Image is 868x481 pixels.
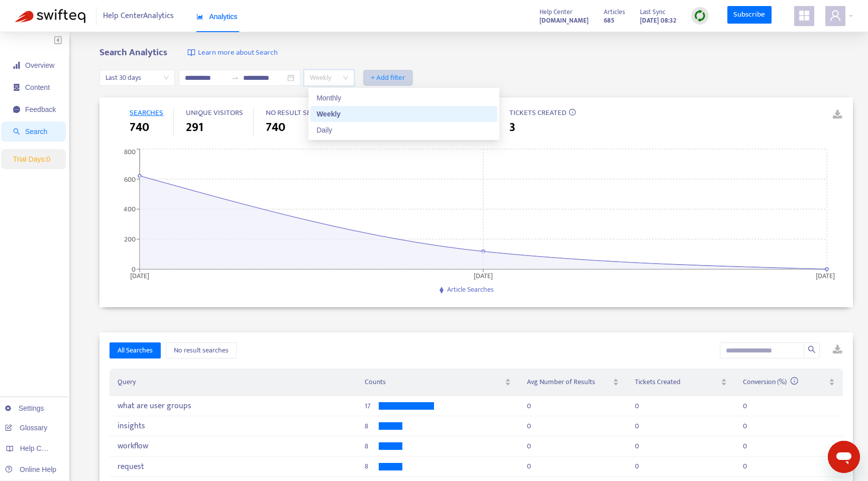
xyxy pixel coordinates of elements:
[527,466,531,466] div: 0
[13,62,20,69] span: signal
[186,118,203,137] span: 291
[627,369,735,396] th: Tickets Created
[447,284,494,295] span: Article Searches
[539,15,589,26] a: [DOMAIN_NAME]
[130,270,149,282] tspan: [DATE]
[266,118,285,137] span: 740
[694,10,706,22] img: sync.dc5367851b00ba804db3.png
[527,406,531,406] div: 0
[25,128,47,136] span: Search
[604,15,614,26] strong: 685
[25,61,54,69] span: Overview
[20,444,61,452] span: Help Centers
[743,466,747,466] div: 0
[829,10,841,22] span: user
[743,406,747,406] div: 0
[365,406,375,406] span: 17
[640,7,666,18] span: Last Sync
[124,203,136,215] tspan: 400
[604,7,625,18] span: Articles
[15,9,85,23] img: Swifteq
[828,441,860,473] iframe: Button to launch messaging window
[124,146,136,158] tspan: 800
[110,342,161,358] button: All Searches
[519,369,627,396] th: Avg Number of Results
[474,270,493,282] tspan: [DATE]
[727,6,772,24] a: Subscribe
[310,106,497,122] div: Weekly
[198,47,278,59] span: Learn more about Search
[310,90,497,106] div: Monthly
[130,118,149,137] span: 740
[105,70,169,85] span: Last 30 days
[13,84,20,91] span: container
[110,369,357,396] th: Query
[640,15,676,26] strong: [DATE] 08:32
[316,108,491,119] div: Weekly
[266,106,337,119] span: NO RESULT SEARCHES
[743,376,798,388] span: Conversion (%)
[365,466,375,466] span: 8
[808,345,816,353] span: search
[13,106,20,113] span: message
[231,74,239,82] span: swap-right
[365,377,503,388] span: Counts
[527,426,531,426] div: 0
[118,421,334,431] div: insights
[187,47,278,59] a: Learn more about Search
[5,404,44,412] a: Settings
[103,7,174,26] span: Help Center Analytics
[196,13,238,21] span: Analytics
[187,49,195,57] img: image-link
[635,406,639,406] div: 0
[25,83,50,91] span: Content
[13,155,50,163] span: Trial Days: 0
[357,369,519,396] th: Counts
[118,462,334,471] div: request
[5,465,56,473] a: Online Help
[635,426,639,426] div: 0
[316,92,491,103] div: Monthly
[365,426,375,426] span: 8
[310,70,348,85] span: Weekly
[118,345,153,356] span: All Searches
[99,45,167,60] b: Search Analytics
[371,72,405,84] span: + Add filter
[743,426,747,426] div: 0
[25,105,56,113] span: Feedback
[509,106,567,119] span: TICKETS CREATED
[798,10,810,22] span: appstore
[816,270,835,282] tspan: [DATE]
[132,264,136,275] tspan: 0
[5,424,47,432] a: Glossary
[174,345,229,356] span: No result searches
[13,128,20,135] span: search
[635,466,639,466] div: 0
[130,106,163,119] span: SEARCHES
[363,70,413,86] button: + Add filter
[166,342,237,358] button: No result searches
[310,122,497,138] div: Daily
[509,118,515,137] span: 3
[635,377,719,388] span: Tickets Created
[118,401,334,411] div: what are user groups
[539,7,573,18] span: Help Center
[186,106,243,119] span: UNIQUE VISITORS
[527,377,611,388] span: Avg Number of Results
[231,74,239,82] span: to
[316,125,491,136] div: Daily
[118,441,334,451] div: workflow
[196,13,203,20] span: area-chart
[124,233,136,245] tspan: 200
[124,174,136,185] tspan: 600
